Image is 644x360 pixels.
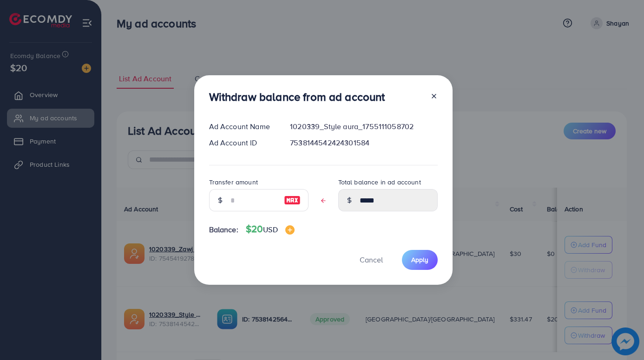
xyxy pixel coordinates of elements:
[402,250,438,270] button: Apply
[202,121,283,132] div: Ad Account Name
[209,177,258,187] label: Transfer amount
[283,137,445,148] div: 7538144542424301584
[283,121,445,132] div: 1020339_Style aura_1755111058702
[411,255,428,264] span: Apply
[284,195,301,206] img: image
[263,224,277,235] span: USD
[360,255,383,265] span: Cancel
[348,250,394,270] button: Cancel
[246,223,295,235] h4: $20
[209,90,385,104] h3: Withdraw balance from ad account
[285,225,295,235] img: image
[338,177,421,187] label: Total balance in ad account
[209,224,238,235] span: Balance:
[202,137,283,148] div: Ad Account ID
